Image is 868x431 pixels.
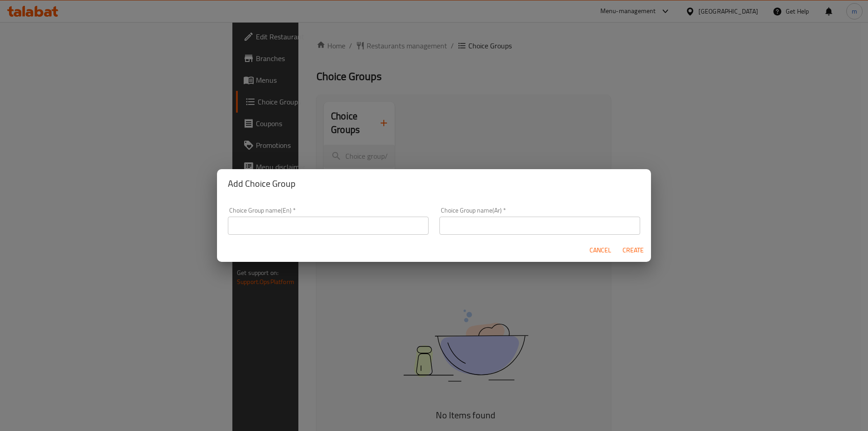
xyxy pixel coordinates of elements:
[618,242,647,259] button: Create
[590,245,611,256] span: Cancel
[586,242,615,259] button: Cancel
[228,217,429,235] input: Please enter Choice Group name(en)
[622,245,644,256] span: Create
[439,217,640,235] input: Please enter Choice Group name(ar)
[228,176,640,191] h2: Add Choice Group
